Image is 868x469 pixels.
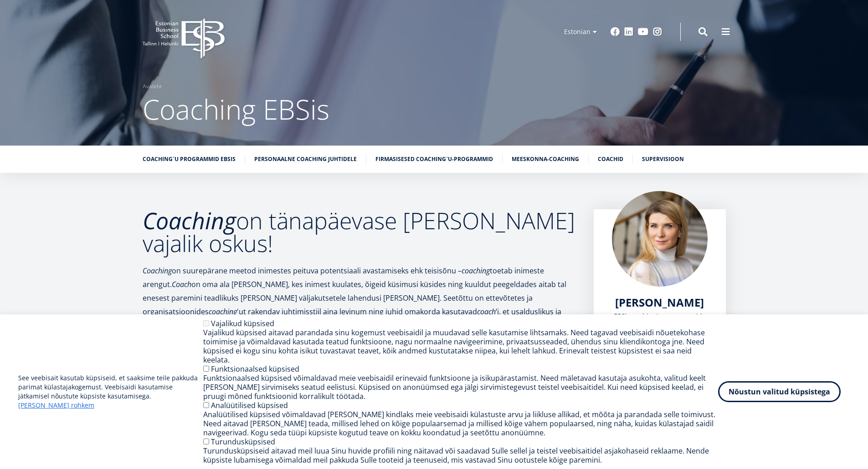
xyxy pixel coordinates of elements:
[624,27,633,36] a: Linkedin
[18,401,94,410] a: [PERSON_NAME] rohkem
[598,155,623,164] a: Coachid
[615,295,704,310] span: [PERSON_NAME]
[612,191,708,287] img: Merle Viirmaa – EBS coaching’u programmide ja AoEC Estonia juht, PCC
[203,410,718,437] div: Analüütilised küpsised võimaldavad [PERSON_NAME] kindlaks meie veebisaidi külastuste arvu ja liik...
[375,155,493,164] a: Firmasisesed coaching`u-programmid
[718,381,841,402] button: Nõustun valitud küpsistega
[653,27,662,36] a: Instagram
[615,296,704,309] a: [PERSON_NAME]
[143,209,575,255] h2: on tänapäevase [PERSON_NAME] vajalik oskus!
[477,307,496,317] em: coach
[143,91,329,128] span: Coaching EBSis
[203,373,718,401] div: Funktsionaalsed küpsised võimaldavad meie veebisaidil erinevaid funktsioone ja isikupärastamist. ...
[203,328,718,364] div: Vajalikud küpsised aitavad parandada sinu kogemust veebisaidil ja muudavad selle kasutamise lihts...
[462,266,490,276] em: coaching
[211,364,299,374] label: Funktsionaalsed küpsised
[638,27,648,36] a: Youtube
[612,309,708,378] div: EBSi coaching´u programmide ja AoEC Estonia juht, PCC; Turundusjuhi arenguprogrammi juhtivõppejõu...
[18,373,203,410] p: See veebisait kasutab küpsiseid, et saaksime teile pakkuda parimat külastajakogemust. Veebisaidi ...
[143,266,172,276] em: Coaching
[209,307,237,317] em: coaching
[512,155,579,164] a: Meeskonna-coaching
[143,82,162,91] a: Avaleht
[203,446,718,464] div: Turundusküpsiseid aitavad meil luua Sinu huvide profiili ning näitavad või saadavad Sulle sellel ...
[143,155,236,164] a: Coaching´u programmid EBSis
[254,155,357,164] a: Personaalne coaching juhtidele
[143,205,236,236] em: Coaching
[642,155,684,164] a: SUPERVISIOON
[211,400,288,410] label: Analüütilised küpsised
[211,437,275,447] label: Turundusküpsised
[611,27,620,36] a: Facebook
[211,318,274,328] label: Vajalikud küpsised
[143,264,575,332] p: on suurepärane meetod inimestes peituva potentsiaali avastamiseks ehk teisisõnu – toetab inimeste...
[172,279,191,289] em: Coach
